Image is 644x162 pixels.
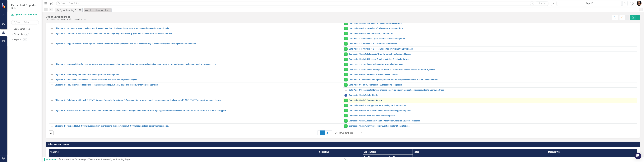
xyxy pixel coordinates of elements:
[55,63,341,65] a: Objective 2.1 Inform public safety and state/local agency partners of cyber trends, active threat...
[49,41,343,62] td: Double-Click to Edit Right Click for Context Menu
[344,47,348,51] img: Proceeding as Planned
[535,1,549,5] button: Search
[11,3,35,7] span: Elements & Reports
[349,48,635,50] a: Data Point 1.4b Number of Classes Supported- Providing Computer Labs
[344,94,348,97] img: Informational Data
[14,38,21,41] a: Reports
[343,82,637,88] td: Double-Click to Edit Right Click for Context Menu
[55,27,341,29] a: Objective 1.2 Promote cybersecurity best practices and the Cyber Division’s mission to local and ...
[14,33,23,36] a: Elements
[58,158,341,161] div: »
[49,124,343,134] td: Double-Click to Edit Right Click for Context Menu
[49,31,343,41] td: Double-Click to Edit Right Click for Context Menu
[343,108,637,113] td: Double-Click to Edit Right Click for Context Menu
[343,77,637,82] td: Double-Click to Edit Right Click for Context Menu
[49,72,343,77] td: Double-Click to Edit Right Click for Context Menu
[50,73,53,76] img: Not Defined
[344,119,348,123] img: Proceeding as Planned
[49,62,343,72] td: Double-Click to Edit Right Click for Context Menu
[50,32,53,35] img: Not Defined
[344,27,348,30] img: Proceeding as Planned
[349,125,635,127] a: Composite Metric 4.1a Cybersecurity Event or Incident Consultations
[344,52,348,56] img: Proceeding as Planned
[343,52,637,57] td: Double-Click to Edit Right Click for Context Menu
[49,108,343,124] td: Double-Click to Edit Right Click for Context Menu
[344,109,348,112] img: Proceeding as Planned
[344,114,348,117] img: Proceeding as Planned
[320,130,325,135] span: 1
[344,83,348,87] img: Proceeding as Planned
[50,124,53,128] img: Not Defined
[46,18,86,20] div: Cyber Crime Technology & Telecommunications
[349,120,635,122] a: Composite Metric 3.3c Maintain and Service Communication Devices - Telecoms
[330,131,331,134] span: ›
[349,84,635,86] a: Data Point 3.1a TSCM Number of TSCM requests completed
[89,8,111,12] div: FDLE Strategic Plan
[50,99,53,102] img: Not Defined
[349,68,635,71] a: Data Point 2.1b Number of intelligence products created and/or disseminated to partner agencies
[343,26,637,31] td: Double-Click to Edit Right Click for Context Menu
[343,36,637,41] td: Double-Click to Edit Right Click for Context Menu
[11,13,39,16] a: Cyber Crime Technology & Telecommunications
[344,124,348,128] img: Proceeding as Planned
[24,33,29,36] div: 51
[48,143,638,145] h3: Cyber Measure Updater
[344,58,348,61] img: Proceeding as Planned
[343,93,637,98] td: Double-Click to Edit Right Click for Context Menu
[50,109,53,112] img: Not Defined
[1,3,6,8] img: ClearPoint Strategy
[343,113,637,118] td: Double-Click to Edit Right Click for Context Menu
[557,1,622,6] button: Sep-25
[49,26,343,31] td: Double-Click to Edit Right Click for Context Menu
[344,104,348,107] img: Proceeding as Planned
[349,53,635,55] a: Composite Metric 1.4c Forensic/Cyber Investigations Training Classes
[23,38,27,41] div: 12
[343,103,637,108] td: Double-Click to Edit Right Click for Context Menu
[49,77,343,82] td: Double-Click to Edit Right Click for Context Menu
[349,115,635,117] a: Composite Metric 3.3b Mutual Aid Service Requests
[343,57,637,62] td: Double-Click to Edit Right Click for Context Menu
[14,27,25,31] a: Scorecards
[55,84,341,86] a: Objective 3.1 Provide advanced tools and technical services to [US_STATE] state and local law enf...
[344,78,348,81] img: Proceeding as Planned
[50,63,53,66] img: Not Defined
[343,41,637,47] td: Double-Click to Edit Right Click for Context Menu
[349,99,635,101] a: Composite Metric 3.2a Crypto Seizure
[26,28,31,30] div: 62
[349,38,635,40] a: Data Point 1.3b Number of Cyber Tabletop Exercises completed.
[539,2,545,4] span: Search
[344,73,348,76] img: Proceeding as Planned
[343,47,637,52] td: Double-Click to Edit Right Click for Context Menu
[55,79,341,81] a: Objective 2.3 Provide FDLE Command Staff with cybercrime and cyber security trend analysis.
[344,63,348,66] img: Proceeding as Planned
[343,88,637,93] td: Double-Click to Edit Right Click for Context Menu
[349,22,635,24] a: Composite Metric 1.1c Number of Secure [US_STATE] Events
[110,158,130,161] div: Cyber Landing Page
[637,1,642,6] button: Molly Akin
[349,94,635,96] a: Composite Metric 3.1c Pathfinder
[349,63,635,65] a: Data Point 2.1a Number of technologies researched/analyzed
[349,32,635,35] a: Composite Metric 1.3a Cybersecurity Collaboration
[11,7,35,9] small: FDLE
[349,89,635,91] a: Data Point 3.1b Intercepts Number of completed high-quality intercept services provided to agency...
[50,83,53,87] img: Not Defined
[11,20,39,25] input: Search Below...
[56,1,549,6] input: Search ClearPoint...
[49,98,343,108] td: Double-Click to Edit Right Click for Context Menu
[50,78,53,81] img: Not Defined
[349,74,635,76] a: Composite Metric 2.2 Number of Mobile Device Unlocks
[55,43,341,45] a: Objective 1.4 Support Internet Crimes Against Children Task Force training programs and other cyb...
[325,130,329,135] a: 2
[343,21,637,26] td: Double-Click to Edit Right Click for Context Menu
[343,98,637,103] td: Double-Click to Edit Right Click for Context Menu
[349,43,635,45] a: Data Point 1.4a Number of ICAC Conference Attendees
[49,82,343,98] td: Double-Click to Edit Right Click for Context Menu
[344,42,348,46] img: Proceeding as Planned
[635,153,641,159] div: Open Intercom Messenger
[343,62,637,67] td: Double-Click to Edit Right Click for Context Menu
[349,58,635,60] a: Composite Metric 1.4d Internal Training on Cyber Division Initiatives
[62,158,109,161] a: Cyber Crime Technology & Telecommunications
[343,72,637,77] td: Double-Click to Edit Right Click for Context Menu
[55,110,341,112] a: Objective 3.3 Enhance and maintain first responder interoperable communications throughout FDLE a...
[349,110,635,112] a: Composite Metric 3.3a Telecommunications - Radio Support Requests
